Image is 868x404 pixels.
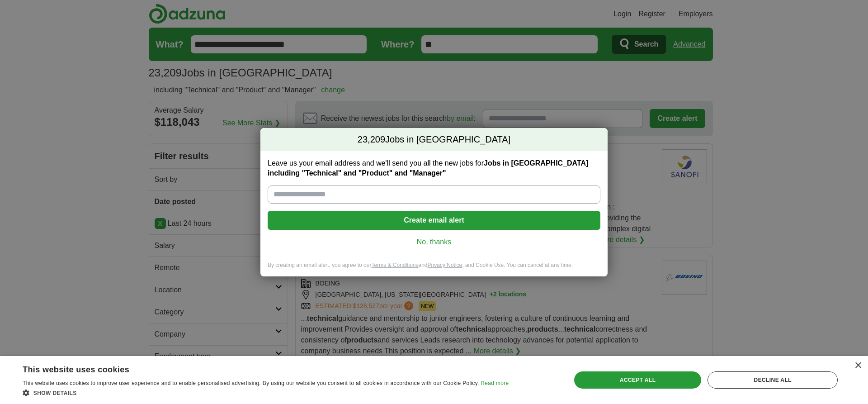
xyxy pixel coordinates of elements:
span: Show details [33,390,77,396]
a: Read more, opens a new window [481,380,509,386]
a: Privacy Notice [428,262,462,268]
div: This website uses cookies [23,361,486,375]
span: This website uses cookies to improve user experience and to enable personalised advertising. By u... [23,380,479,386]
div: Show details [23,388,509,397]
label: Leave us your email address and we'll send you all the new jobs for [268,158,600,178]
div: Close [854,362,861,369]
a: Terms & Conditions [371,262,418,268]
a: No, thanks [275,237,593,247]
button: Create email alert [268,211,600,230]
div: Accept all [574,371,702,389]
div: Decline all [708,371,838,389]
span: 23,209 [358,133,385,146]
h2: Jobs in [GEOGRAPHIC_DATA] [260,128,608,152]
div: By creating an email alert, you agree to our and , and Cookie Use. You can cancel at any time. [260,261,608,276]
